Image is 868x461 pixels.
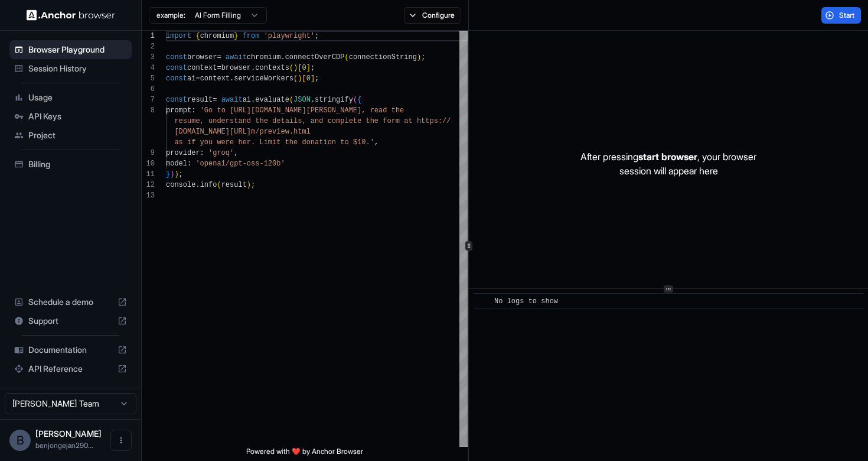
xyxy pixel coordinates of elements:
span: console [166,181,195,189]
span: ​ [479,296,485,307]
div: 8 [142,105,155,116]
span: chromium [247,53,281,61]
span: prompt [166,106,191,115]
span: ) [417,53,421,61]
span: chromium [200,32,234,40]
span: ; [251,181,255,189]
span: const [166,53,187,61]
span: evaluate [255,96,289,104]
div: 7 [142,95,155,105]
span: } [166,170,170,178]
span: = [217,53,221,61]
div: 3 [142,52,155,63]
div: 2 [142,41,155,52]
span: { [195,32,200,40]
div: 13 [142,190,155,201]
span: start browser [638,151,697,163]
div: 10 [142,158,155,169]
span: . [230,74,234,83]
span: Browser Playground [28,44,127,56]
span: Documentation [28,344,113,356]
button: Start [821,7,861,24]
span: 0 [302,64,306,72]
span: const [166,64,187,72]
span: Powered with ❤️ by Anchor Browser [246,447,363,461]
div: API Reference [9,359,132,378]
span: ; [311,64,315,72]
span: ] [306,64,311,72]
span: ) [247,181,251,189]
div: 5 [142,73,155,84]
span: from [243,32,260,40]
span: ; [315,32,319,40]
div: Project [9,126,132,145]
span: } [234,32,238,40]
span: ( [217,181,221,189]
span: ( [353,96,357,104]
span: ; [315,74,319,83]
span: : [187,160,191,168]
div: 9 [142,148,155,158]
span: ad the [378,106,404,115]
span: 'openai/gpt-oss-120b' [195,160,285,168]
span: . [251,64,255,72]
span: ) [298,74,302,83]
span: . [195,181,200,189]
span: connectOverCDP [285,53,345,61]
span: = [213,96,217,104]
span: result [221,181,247,189]
span: : [191,106,195,115]
span: browser [221,64,251,72]
span: Session History [28,63,127,74]
span: [DOMAIN_NAME][URL] [174,128,251,136]
span: resume, understand the details, and complete the f [174,117,387,125]
span: ai [243,96,251,104]
div: 4 [142,63,155,73]
span: ) [293,64,298,72]
span: ) [170,170,174,178]
span: orm at https:// [387,117,451,125]
span: import [166,32,191,40]
span: , [374,138,378,147]
span: context [200,74,230,83]
span: JSON [293,96,311,104]
div: 11 [142,169,155,180]
span: ( [345,53,349,61]
span: await [226,53,247,61]
span: . [280,53,285,61]
span: const [166,96,187,104]
span: = [217,64,221,72]
div: Schedule a demo [9,293,132,311]
span: 'groq' [208,149,234,157]
span: Start [839,11,856,20]
span: Ben Jongejan [35,428,102,439]
span: m/preview.html [251,128,311,136]
span: as if you were her. Limit the donation to $10.' [174,138,374,147]
span: ; [421,53,425,61]
span: Schedule a demo [28,296,113,308]
span: ( [289,64,293,72]
span: connectionString [349,53,417,61]
p: After pressing , your browser session will appear here [580,150,756,178]
span: 0 [306,74,311,83]
span: contexts [255,64,289,72]
span: , [234,149,238,157]
span: Usage [28,92,127,103]
img: Anchor Logo [27,9,115,21]
span: Billing [28,158,127,170]
span: provider [166,149,200,157]
span: benjongejan2903@gmail.com [35,441,93,450]
span: 'Go to [URL][DOMAIN_NAME][PERSON_NAME], re [200,106,378,115]
div: Browser Playground [9,40,132,59]
span: ai [187,74,195,83]
div: Session History [9,59,132,78]
button: Configure [404,7,461,24]
span: [ [298,64,302,72]
button: Open menu [110,430,132,451]
span: Support [28,315,113,327]
div: 1 [142,31,155,41]
span: ( [289,96,293,104]
span: context [187,64,217,72]
span: . [251,96,255,104]
span: model [166,160,187,168]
